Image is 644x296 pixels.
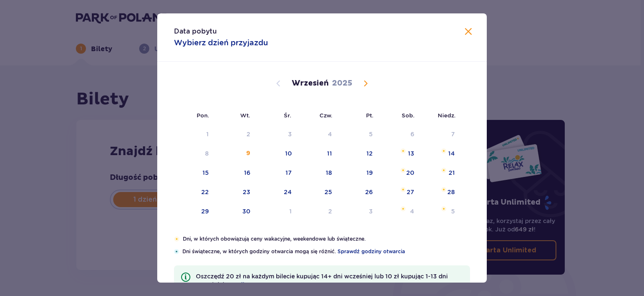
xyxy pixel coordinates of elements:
td: Not available. wtorek, 2 września 2025 [215,125,256,144]
td: sobota, 13 września 2025 [379,145,420,163]
td: niedziela, 5 października 2025 [420,203,461,221]
td: czwartek, 2 października 2025 [298,203,338,221]
div: 8 [205,149,209,158]
div: 19 [366,169,373,177]
div: 2 [247,130,250,138]
td: Not available. niedziela, 7 września 2025 [420,125,461,144]
div: Calendar [157,62,487,235]
td: czwartek, 25 września 2025 [298,183,338,202]
td: Not available. piątek, 5 września 2025 [338,125,379,144]
div: 15 [203,169,209,177]
div: 27 [407,188,414,196]
div: 24 [284,188,292,196]
td: Not available. poniedziałek, 8 września 2025 [174,145,215,163]
td: wtorek, 9 września 2025 [215,145,256,163]
div: 25 [325,188,332,196]
div: 4 [328,130,332,138]
td: Not available. poniedziałek, 1 września 2025 [174,125,215,144]
td: niedziela, 28 września 2025 [420,183,461,202]
div: 6 [410,130,414,138]
div: 26 [365,188,373,196]
div: 3 [369,207,373,216]
td: wtorek, 30 września 2025 [215,203,256,221]
div: 16 [244,169,250,177]
td: niedziela, 14 września 2025 [420,145,461,163]
div: 18 [326,169,332,177]
td: środa, 17 września 2025 [256,164,298,182]
div: 30 [242,207,250,216]
div: 3 [288,130,292,138]
div: 22 [201,188,209,196]
td: Not available. czwartek, 4 września 2025 [298,125,338,144]
td: wtorek, 16 września 2025 [215,164,256,182]
div: 4 [410,207,414,216]
div: 12 [366,149,373,158]
div: 13 [408,149,414,158]
td: Not available. środa, 3 września 2025 [256,125,298,144]
td: niedziela, 21 września 2025 [420,164,461,182]
td: sobota, 4 października 2025 [379,203,420,221]
div: 20 [406,169,414,177]
td: poniedziałek, 22 września 2025 [174,183,215,202]
div: 1 [206,130,209,138]
div: 9 [246,149,250,158]
p: Dni świąteczne, w których godziny otwarcia mogą się różnić. [182,248,470,255]
td: piątek, 3 października 2025 [338,203,379,221]
div: 29 [201,207,209,216]
td: wtorek, 23 września 2025 [215,183,256,202]
td: czwartek, 18 września 2025 [298,164,338,182]
td: Not available. sobota, 6 września 2025 [379,125,420,144]
td: środa, 10 września 2025 [256,145,298,163]
td: sobota, 20 września 2025 [379,164,420,182]
td: czwartek, 11 września 2025 [298,145,338,163]
td: piątek, 12 września 2025 [338,145,379,163]
div: 10 [285,149,292,158]
div: 23 [243,188,250,196]
a: Sprawdź godziny otwarcia [338,248,405,255]
div: 11 [327,149,332,158]
div: 17 [286,169,292,177]
td: piątek, 19 września 2025 [338,164,379,182]
td: środa, 24 września 2025 [256,183,298,202]
td: poniedziałek, 29 września 2025 [174,203,215,221]
td: poniedziałek, 15 września 2025 [174,164,215,182]
div: 2 [328,207,332,216]
td: piątek, 26 września 2025 [338,183,379,202]
p: Dni, w których obowiązują ceny wakacyjne, weekendowe lub świąteczne. [183,235,470,243]
td: środa, 1 października 2025 [256,203,298,221]
div: 5 [369,130,373,138]
div: 1 [289,207,292,216]
td: sobota, 27 września 2025 [379,183,420,202]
